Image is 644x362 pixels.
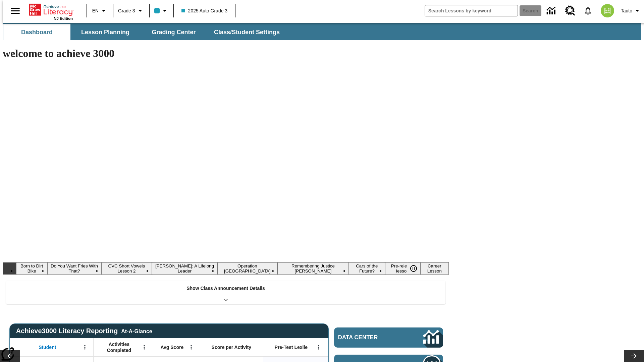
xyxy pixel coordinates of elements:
a: Home [29,3,73,16]
span: Score per Activity [212,344,252,350]
a: Resource Center, Will open in new tab [561,2,579,20]
span: Activities Completed [97,341,141,353]
button: Language: EN, Select a language [89,5,111,17]
button: Profile/Settings [618,5,644,17]
p: Show Class Announcement Details [186,285,265,292]
button: Lesson carousel, Next [624,350,644,362]
div: SubNavbar [3,24,286,40]
div: Show Class Announcement Details [6,281,445,304]
button: Class/Student Settings [209,24,285,40]
button: Slide 6 Remembering Justice O'Connor [277,262,349,275]
button: Slide 2 Do You Want Fries With That? [47,262,101,275]
button: Slide 1 Born to Dirt Bike [16,262,47,275]
input: search field [425,5,518,16]
span: Data Center [338,334,401,341]
a: Data Center [543,2,561,20]
h1: welcome to achieve 3000 [3,47,449,60]
button: Grade: Grade 3, Select a grade [115,5,147,17]
button: Pause [407,262,420,275]
span: Achieve3000 Literacy Reporting [16,327,152,335]
button: Slide 8 Pre-release lesson [385,262,420,275]
button: Slide 4 Dianne Feinstein: A Lifelong Leader [152,262,217,275]
span: 2025 Auto Grade 3 [181,7,228,14]
button: Open Menu [314,342,324,352]
div: At-A-Glance [121,327,152,335]
span: Tauto [621,7,632,14]
a: Notifications [579,2,597,19]
button: Class color is light blue. Change class color [152,5,171,17]
span: Avg Score [160,344,183,350]
button: Slide 9 Career Lesson [420,262,449,275]
span: NJ Edition [54,16,73,20]
button: Slide 3 CVC Short Vowels Lesson 2 [101,262,152,275]
div: Pause [407,262,427,275]
button: Slide 7 Cars of the Future? [349,262,385,275]
button: Open Menu [139,342,149,352]
span: EN [92,7,99,14]
button: Grading Center [140,24,207,40]
span: Grade 3 [118,7,135,14]
button: Open Menu [80,342,90,352]
span: Student [39,344,56,350]
button: Lesson Planning [72,24,139,40]
div: SubNavbar [3,23,641,40]
span: Pre-Test Lexile [275,344,308,350]
button: Open side menu [5,1,25,21]
a: Data Center [334,327,443,348]
img: avatar image [601,4,614,17]
div: Home [29,2,73,20]
button: Open Menu [186,342,196,352]
button: Dashboard [3,24,70,40]
button: Select a new avatar [597,2,618,19]
button: Slide 5 Operation London Bridge [217,262,277,275]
